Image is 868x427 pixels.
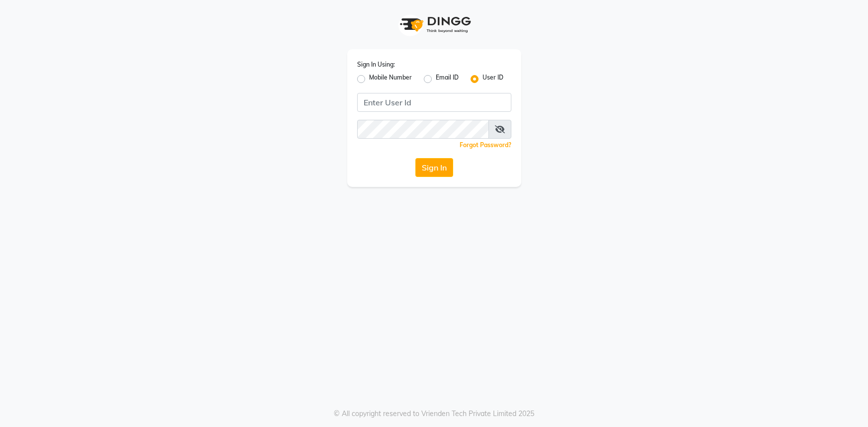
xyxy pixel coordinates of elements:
input: Username [357,93,511,112]
label: Sign In Using: [357,60,395,69]
input: Username [357,120,489,139]
label: User ID [482,73,503,85]
button: Sign In [415,158,453,177]
label: Mobile Number [369,73,412,85]
a: Forgot Password? [460,141,511,149]
img: logo1.svg [394,10,474,39]
label: Email ID [436,73,459,85]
